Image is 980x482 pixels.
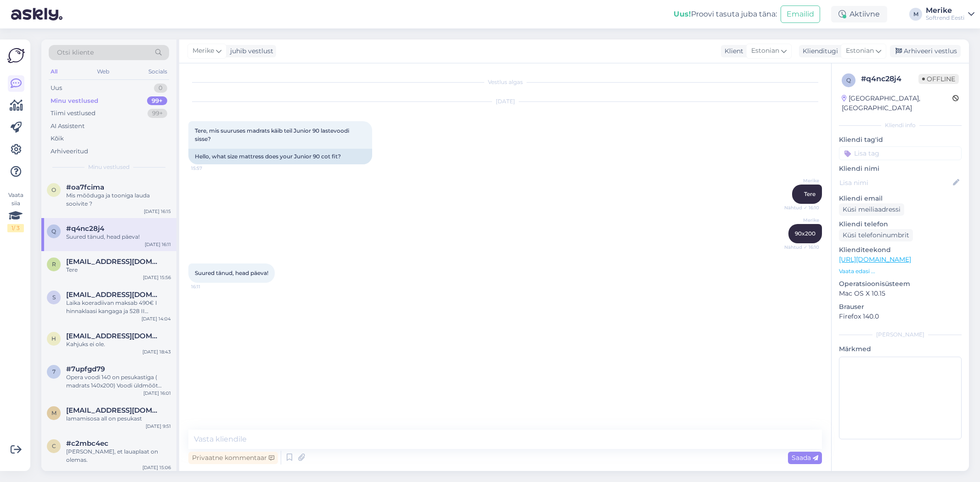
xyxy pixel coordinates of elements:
div: [DATE] 18:43 [142,348,171,355]
img: Askly Logo [7,47,25,64]
span: 15:57 [191,165,226,172]
span: Minu vestlused [88,163,130,171]
span: 16:11 [191,283,226,290]
div: 0 [154,84,167,93]
div: M [909,8,922,21]
div: # q4nc28j4 [861,73,918,84]
span: Nähtud ✓ 16:10 [784,204,819,211]
span: Saada [792,454,818,462]
span: Nähtud ✓ 16:10 [784,244,819,251]
span: #7upfgd79 [66,365,105,373]
div: Suured tänud, head päeva! [66,233,171,241]
div: 99+ [147,96,167,106]
span: Merike [193,46,214,56]
span: r [52,261,56,268]
p: Firefox 140.0 [839,312,962,321]
div: [DATE] 16:11 [145,241,171,248]
a: [URL][DOMAIN_NAME] [839,255,911,263]
div: Uus [51,84,62,93]
div: Mis mõõduga ja tooniga lauda sooivite ? [66,191,171,208]
span: h [51,335,56,342]
div: Privaatne kommentaar [188,452,278,464]
div: All [49,66,59,78]
div: Kliendi info [839,121,962,129]
span: Estonian [846,46,874,56]
div: Minu vestlused [51,96,98,106]
div: Arhiveeri vestlus [890,45,961,57]
div: [GEOGRAPHIC_DATA], [GEOGRAPHIC_DATA] [842,94,952,113]
a: MerikeSoftrend Eesti [926,7,974,22]
span: Tere [804,191,816,197]
p: Kliendi email [839,194,962,203]
div: Kahjuks ei ole. [66,340,171,348]
div: [DATE] 14:04 [142,315,171,322]
span: q [51,228,56,235]
span: #oa7fcima [66,183,104,191]
span: srahumeel@gmail.com [66,291,162,299]
span: Tere, mis suuruses madrats käib teil Junior 90 lastevoodi sisse? [195,127,351,142]
div: [PERSON_NAME] [839,331,962,339]
div: Web [95,66,111,78]
div: Tiimi vestlused [51,109,96,118]
div: juhib vestlust [227,46,273,56]
span: s [52,294,56,301]
span: Otsi kliente [57,48,94,57]
div: Opera voodi 140 on pesukastiga ( madrats 140x200) Voodi üldmõõt 150x200 [66,373,171,390]
span: Merike [785,217,819,224]
div: [PERSON_NAME], et lauaplaat on olemas. [66,448,171,464]
div: Kõik [51,134,64,143]
div: [DATE] 15:06 [142,464,171,471]
p: Mac OS X 10.15 [839,289,962,298]
span: c [52,443,56,449]
div: Klient [721,46,743,56]
input: Lisa nimi [839,178,951,188]
span: Estonian [751,46,779,56]
div: Aktiivne [831,6,887,22]
div: [DATE] 16:01 [143,390,171,397]
div: Merike [926,7,964,14]
div: AI Assistent [51,122,85,131]
button: Emailid [781,6,820,23]
p: Brauser [839,302,962,312]
b: Uus! [674,10,691,18]
div: Klienditugi [799,46,838,56]
div: Vestlus algas [188,78,822,86]
div: 99+ [147,109,167,118]
span: #c2mbc4ec [66,439,108,448]
span: #q4nc28j4 [66,224,104,233]
span: q [846,77,851,84]
span: m [51,409,57,416]
div: [DATE] 16:15 [144,208,171,215]
p: Märkmed [839,344,962,354]
span: Offline [918,74,959,84]
p: Kliendi telefon [839,219,962,229]
div: Softrend Eesti [926,14,964,22]
span: heleriinr@gmail.com [66,332,162,340]
div: Vaata siia [7,191,24,232]
div: [DATE] 15:56 [143,274,171,281]
div: [DATE] [188,97,822,106]
div: Arhiveeritud [51,147,88,156]
span: Merike [785,177,819,184]
span: marina_sergejeva@hotmail.com [66,406,162,415]
div: [DATE] 9:51 [146,423,171,430]
span: 7 [52,368,56,375]
p: Kliendi tag'id [839,135,962,145]
div: Hello, what size mattress does your Junior 90 cot fit? [188,149,372,164]
div: Tere [66,266,171,274]
span: Suured tänud, head päeva! [195,269,268,276]
p: Vaata edasi ... [839,267,962,275]
input: Lisa tag [839,146,962,160]
span: o [51,186,56,193]
div: lamamisosa all on pesukast [66,415,171,423]
span: 90x200 [795,230,816,237]
p: Kliendi nimi [839,164,962,174]
div: Küsi meiliaadressi [839,203,904,216]
div: Proovi tasuta juba täna: [674,9,777,20]
div: 1 / 3 [7,224,24,232]
span: reet@restor.ee [66,258,162,266]
div: Laika koeradiivan maksab 490€ I hinnaklaasi kangaga ja 528 II hinnaklassi kangaga [66,299,171,315]
div: Socials [147,66,169,78]
p: Operatsioonisüsteem [839,279,962,289]
p: Klienditeekond [839,245,962,255]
